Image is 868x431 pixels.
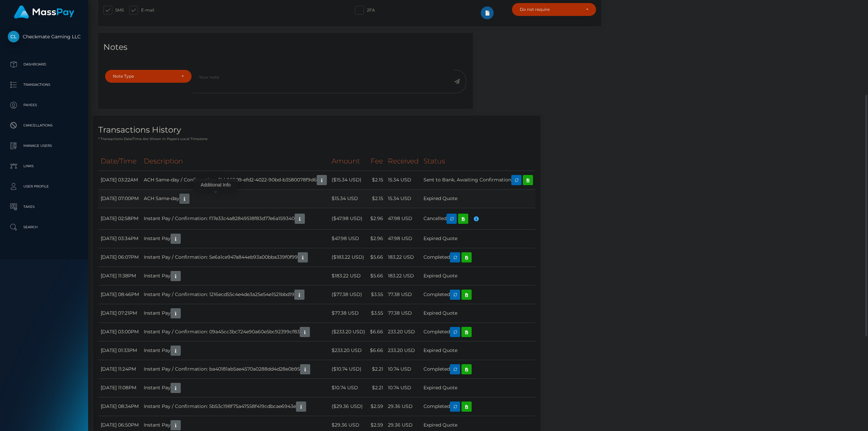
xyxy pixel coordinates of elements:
[368,189,386,208] td: $2.15
[368,378,386,397] td: $2.21
[141,341,329,360] td: Instant Pay
[329,229,368,248] td: $47.98 USD
[5,219,83,236] a: Search
[8,181,80,192] p: User Profile
[5,198,83,215] a: Taxes
[98,360,141,378] td: [DATE] 11:24PM
[386,341,421,360] td: 233.20 USD
[5,76,83,93] a: Transactions
[98,248,141,267] td: [DATE] 06:07PM
[98,397,141,416] td: [DATE] 08:34PM
[8,120,80,131] p: Cancellations
[141,248,329,267] td: Instant Pay / Confirmation: 5e6a1ce947a844eb93a00bba339f0f99
[421,189,535,208] td: Expired Quote
[368,304,386,322] td: $3.55
[355,6,375,15] label: 2FA
[141,189,329,208] td: ACH Same-day
[141,285,329,304] td: Instant Pay / Confirmation: 1216ecd55c4e4de3a25e54e1521bbd19
[103,41,468,53] h4: Notes
[386,397,421,416] td: 29.36 USD
[8,80,80,90] p: Transactions
[368,267,386,285] td: $5.66
[386,248,421,267] td: 183.22 USD
[329,341,368,360] td: $233.20 USD
[98,189,141,208] td: [DATE] 07:00PM
[421,341,535,360] td: Expired Quote
[8,222,80,232] p: Search
[512,3,596,16] button: Do not require
[329,378,368,397] td: $10.74 USD
[98,136,535,141] p: * Transactions date/time are shown in payee's local timezone
[386,304,421,322] td: 77.38 USD
[368,171,386,189] td: $2.15
[141,360,329,378] td: Instant Pay / Confirmation: ba40181ab5ae4570a0288dd4d28e0b95
[368,208,386,229] td: $2.96
[8,202,80,212] p: Taxes
[98,267,141,285] td: [DATE] 11:38PM
[368,397,386,416] td: $2.59
[386,285,421,304] td: 77.38 USD
[141,208,329,229] td: Instant Pay / Confirmation: f17e33c4a82849518f83d77e6a159340
[141,378,329,397] td: Instant Pay
[386,152,421,171] th: Received
[8,100,80,110] p: Payees
[386,322,421,341] td: 233.20 USD
[98,171,141,189] td: [DATE] 03:22AM
[98,152,141,171] th: Date/Time
[141,397,329,416] td: Instant Pay / Confirmation: 5b53c198f75a47558f419cdbcae6943e
[329,171,368,189] td: ($15.34 USD)
[141,304,329,322] td: Instant Pay
[103,6,124,15] label: SMS
[141,267,329,285] td: Instant Pay
[5,97,83,114] a: Payees
[329,322,368,341] td: ($233.20 USD)
[141,229,329,248] td: Instant Pay
[5,34,83,40] span: Checkmate Gaming LLC
[368,152,386,171] th: Fee
[421,285,535,304] td: Completed
[98,341,141,360] td: [DATE] 01:33PM
[368,360,386,378] td: $2.21
[329,304,368,322] td: $77.38 USD
[421,267,535,285] td: Expired Quote
[98,124,535,136] h4: Transactions History
[329,267,368,285] td: $183.22 USD
[421,171,535,189] td: Sent to Bank, Awaiting Confirmation
[329,397,368,416] td: ($29.36 USD)
[141,322,329,341] td: Instant Pay / Confirmation: 09a45cc3bc724e90a60e5bc92399cf83
[194,179,238,191] div: Additional Info
[368,322,386,341] td: $6.66
[386,229,421,248] td: 47.98 USD
[421,208,535,229] td: Cancelled
[105,70,192,83] button: Note Type
[368,285,386,304] td: $3.55
[5,158,83,175] a: Links
[8,59,80,70] p: Dashboard
[329,248,368,267] td: ($183.22 USD)
[329,189,368,208] td: $15.34 USD
[98,322,141,341] td: [DATE] 03:00PM
[421,360,535,378] td: Completed
[421,152,535,171] th: Status
[5,56,83,73] a: Dashboard
[386,267,421,285] td: 183.22 USD
[98,285,141,304] td: [DATE] 08:46PM
[368,341,386,360] td: $6.66
[98,304,141,322] td: [DATE] 07:21PM
[421,322,535,341] td: Completed
[421,248,535,267] td: Completed
[141,171,329,189] td: ACH Same-day / Confirmation: 3bb26909-efd2-4022-90bd-b3580078f9d6
[5,117,83,134] a: Cancellations
[386,208,421,229] td: 47.98 USD
[421,397,535,416] td: Completed
[5,137,83,154] a: Manage Users
[8,161,80,171] p: Links
[386,378,421,397] td: 10.74 USD
[386,189,421,208] td: 15.34 USD
[129,6,154,15] label: E-mail
[421,229,535,248] td: Expired Quote
[368,248,386,267] td: $5.66
[386,171,421,189] td: 15.34 USD
[421,304,535,322] td: Expired Quote
[329,360,368,378] td: ($10.74 USD)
